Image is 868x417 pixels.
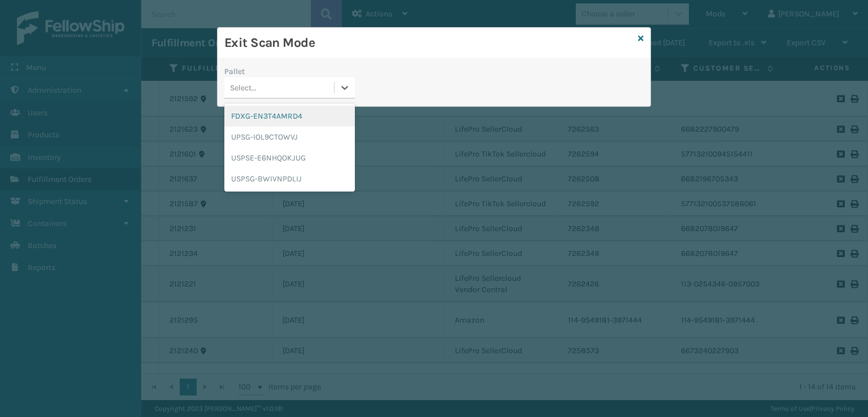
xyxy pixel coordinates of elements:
div: UPSG-IOL9CTOWVJ [224,127,355,147]
h3: Exit Scan Mode [224,34,633,51]
div: USPSG-BWIVNPDLIJ [224,168,355,189]
div: Select... [230,82,257,94]
label: Pallet [224,66,245,77]
div: USPSE-E6NHQOKJUG [224,147,355,168]
div: FDXG-EN3T4AMRD4 [224,106,355,127]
